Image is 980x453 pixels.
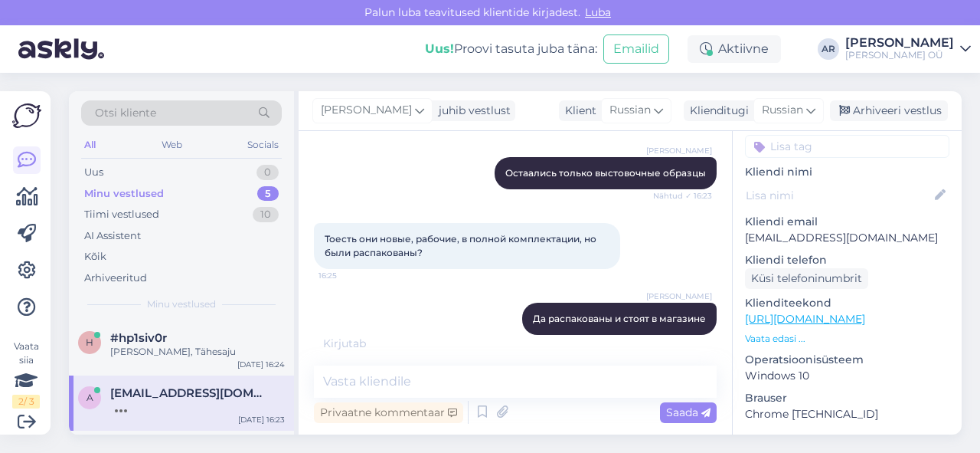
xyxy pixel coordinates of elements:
div: juhib vestlust [433,103,511,119]
p: Kliendi telefon [745,252,949,268]
div: 0 [256,165,279,180]
a: [URL][DOMAIN_NAME] [745,312,865,326]
div: Proovi tasuta juba täna: [425,40,597,58]
div: Tiimi vestlused [84,207,159,222]
div: 2 / 3 [12,395,40,409]
div: Vaata siia [12,340,40,409]
div: Aktiivne [688,35,781,63]
span: a [87,392,93,403]
a: [PERSON_NAME][PERSON_NAME] OÜ [845,37,971,61]
span: Saada [666,405,710,419]
span: Luba [580,5,616,19]
input: Lisa tag [745,135,949,158]
p: Operatsioonisüsteem [745,352,949,368]
div: Kõik [84,249,106,264]
div: Arhiveeri vestlus [830,100,948,121]
p: Vaata edasi ... [745,332,949,346]
span: Russian [762,102,803,119]
span: 16:25 [318,270,376,281]
p: [EMAIL_ADDRESS][DOMAIN_NAME] [745,230,949,246]
div: AI Assistent [84,228,141,244]
span: Да распакованы и стоят в магазине [533,313,706,324]
div: Socials [244,135,282,155]
span: #hp1siv0r [110,331,167,345]
span: Russian [609,102,651,119]
input: Lisa nimi [746,187,932,204]
p: Windows 10 [745,368,949,384]
div: [PERSON_NAME] OÜ [845,49,954,61]
span: Остаались только выстовочные образцы [505,167,706,179]
p: Kliendi nimi [745,164,949,180]
span: h [86,336,93,348]
button: Emailid [603,34,669,64]
div: [DATE] 16:24 [237,359,285,370]
span: Otsi kliente [95,105,156,121]
div: Klienditugi [684,103,749,119]
p: Chrome [TECHNICAL_ID] [745,406,949,422]
b: Uus! [425,41,454,56]
p: Kliendi email [745,214,949,230]
span: Minu vestlused [147,297,216,311]
span: Nähtud ✓ 16:23 [653,190,712,202]
div: AR [818,38,839,60]
p: Brauser [745,390,949,406]
span: [PERSON_NAME] [321,102,412,119]
div: All [81,135,99,155]
div: Uus [84,165,103,180]
div: Web [158,135,185,155]
div: [PERSON_NAME] [845,37,954,49]
span: alexej.orlenko@gmail.com [110,386,269,400]
div: Kirjutab [314,336,717,352]
div: [DATE] 16:23 [238,414,285,425]
div: Klient [559,103,596,119]
span: Тоесть они новые, рабочие, в полной комплектации, но были распакованы? [325,233,599,258]
div: 5 [257,186,279,202]
p: Klienditeekond [745,295,949,311]
span: . [366,336,368,350]
div: Küsi telefoninumbrit [745,268,868,289]
span: [PERSON_NAME] [646,145,712,156]
img: Askly Logo [12,103,41,128]
div: Arhiveeritud [84,271,147,286]
span: [PERSON_NAME] [646,291,712,302]
div: Privaatne kommentaar [314,402,463,423]
div: 10 [253,207,279,222]
div: [PERSON_NAME], Tähesaju [110,345,285,359]
div: Minu vestlused [84,186,164,202]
